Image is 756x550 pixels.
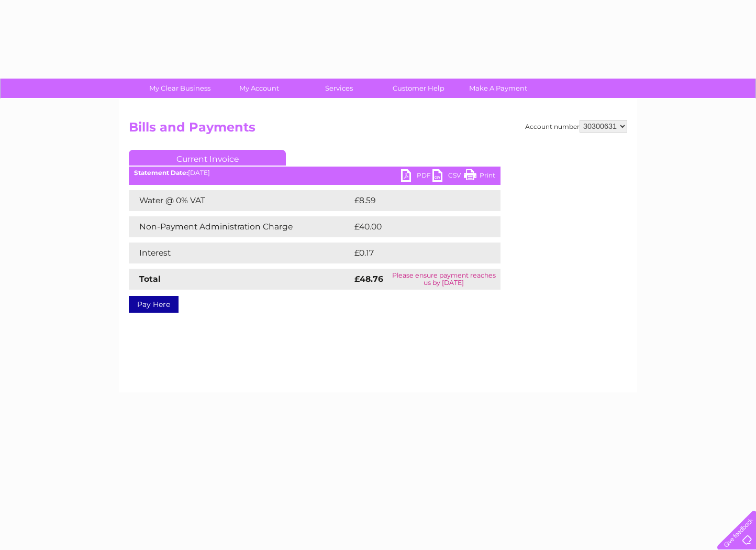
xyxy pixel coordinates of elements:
[137,79,223,98] a: My Clear Business
[129,243,352,263] td: Interest
[129,120,627,140] h2: Bills and Payments
[525,120,627,133] div: Account number
[129,169,501,177] div: [DATE]
[129,296,179,313] a: Pay Here
[354,274,383,284] strong: £48.76
[129,216,352,237] td: Non-Payment Administration Charge
[129,190,352,211] td: Water @ 0% VAT
[432,169,464,184] a: CSV
[401,169,432,184] a: PDF
[216,79,303,98] a: My Account
[352,243,474,263] td: £0.17
[139,274,161,284] strong: Total
[134,169,188,177] b: Statement Date:
[375,79,462,98] a: Customer Help
[352,216,480,237] td: £40.00
[296,79,382,98] a: Services
[387,269,501,290] td: Please ensure payment reaches us by [DATE]
[352,190,476,211] td: £8.59
[129,150,286,166] a: Current Invoice
[464,169,495,184] a: Print
[455,79,541,98] a: Make A Payment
